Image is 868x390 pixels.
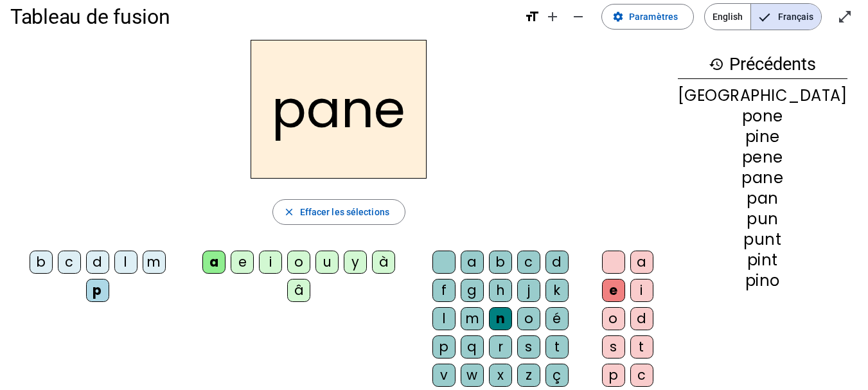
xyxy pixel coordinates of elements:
[517,335,540,359] div: s
[705,4,750,30] span: English
[489,251,512,274] div: b
[432,279,456,302] div: f
[630,279,653,302] div: i
[344,251,367,274] div: y
[287,279,310,302] div: â
[86,279,109,302] div: p
[231,251,254,274] div: e
[545,364,569,387] div: ç
[461,364,484,387] div: w
[259,251,282,274] div: i
[602,364,625,387] div: p
[272,199,405,225] button: Effacer les sélections
[602,279,625,302] div: e
[630,364,653,387] div: c
[432,364,456,387] div: v
[837,9,853,24] mat-icon: open_in_full
[630,251,653,274] div: a
[58,251,81,274] div: c
[545,279,569,302] div: k
[432,307,456,330] div: l
[251,40,427,179] h2: pane
[545,335,569,359] div: t
[704,3,822,30] mat-button-toggle-group: Language selection
[283,206,295,218] mat-icon: close
[517,307,540,330] div: o
[545,251,569,274] div: d
[372,251,395,274] div: à
[461,335,484,359] div: q
[565,4,591,30] button: Diminuer la taille de la police
[517,364,540,387] div: z
[832,4,858,30] button: Entrer en plein écran
[678,211,847,227] div: pun
[751,4,821,30] span: Français
[678,170,847,186] div: pane
[545,307,569,330] div: é
[678,129,847,145] div: pine
[602,307,625,330] div: o
[524,9,540,24] mat-icon: format_size
[602,335,625,359] div: s
[630,335,653,359] div: t
[678,273,847,288] div: pino
[287,251,310,274] div: o
[678,253,847,268] div: pint
[461,307,484,330] div: m
[629,9,678,24] span: Paramètres
[489,364,512,387] div: x
[86,251,109,274] div: d
[630,307,653,330] div: d
[461,251,484,274] div: a
[540,4,565,30] button: Augmenter la taille de la police
[143,251,166,274] div: m
[432,335,456,359] div: p
[678,50,847,79] h3: Précédents
[678,88,847,103] div: [GEOGRAPHIC_DATA]
[678,232,847,247] div: punt
[461,279,484,302] div: g
[517,279,540,302] div: j
[30,251,53,274] div: b
[489,279,512,302] div: h
[517,251,540,274] div: c
[489,307,512,330] div: n
[678,109,847,124] div: pone
[300,204,389,220] span: Effacer les sélections
[709,57,724,72] mat-icon: history
[114,251,137,274] div: l
[612,11,624,22] mat-icon: settings
[601,4,694,30] button: Paramètres
[202,251,226,274] div: a
[545,9,560,24] mat-icon: add
[315,251,339,274] div: u
[571,9,586,24] mat-icon: remove
[678,191,847,206] div: pan
[678,150,847,165] div: pene
[489,335,512,359] div: r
